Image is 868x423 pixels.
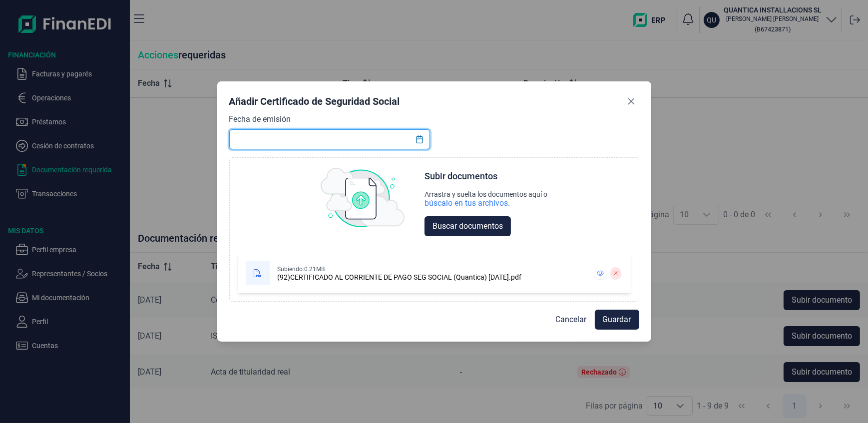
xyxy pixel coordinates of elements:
div: Arrastra y suelta los documentos aquí o [425,190,547,198]
div: Añadir Certificado de Seguridad Social [229,94,400,108]
div: Subir documentos [425,170,497,182]
button: Choose Date [410,130,429,148]
span: Cancelar [556,314,587,326]
button: Close [623,93,639,109]
div: búscalo en tus archivos. [425,198,510,208]
label: Fecha de emisión [229,113,291,125]
div: búscalo en tus archivos. [425,198,547,208]
span: Guardar [603,314,631,326]
button: Buscar documentos [425,216,511,236]
img: upload img [321,168,405,228]
span: Buscar documentos [433,220,503,232]
div: (92)CERTIFICADO AL CORRIENTE DE PAGO SEG SOCIAL (Quantica) [DATE].pdf [278,273,522,281]
button: Cancelar [548,310,595,330]
div: Subiendo: 0.21MB [278,265,522,273]
button: Guardar [595,310,639,330]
